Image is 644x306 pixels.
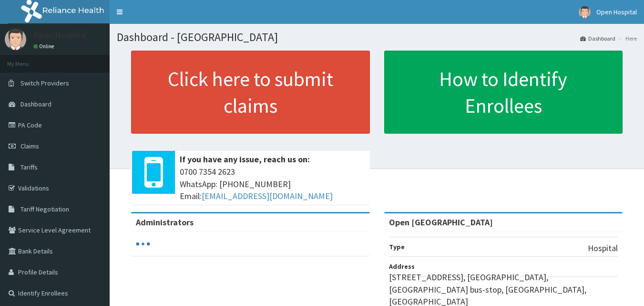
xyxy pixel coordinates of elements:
[616,34,637,42] li: Here
[389,217,493,228] strong: Open [GEOGRAPHIC_DATA]
[384,51,623,134] a: How to Identify Enrollees
[131,51,370,134] a: Click here to submit claims
[202,190,333,201] a: [EMAIL_ADDRESS][DOMAIN_NAME]
[588,242,618,254] p: Hospital
[596,8,637,16] span: Open Hospital
[5,29,26,50] img: User Image
[180,154,310,165] b: If you have any issue, reach us on:
[33,43,56,50] a: Online
[20,142,39,150] span: Claims
[33,31,87,40] p: Open Hospital
[389,243,405,251] b: Type
[136,237,150,251] svg: audio-loading
[579,6,591,18] img: User Image
[117,31,637,43] h1: Dashboard - [GEOGRAPHIC_DATA]
[20,100,51,108] span: Dashboard
[20,79,69,87] span: Switch Providers
[20,163,38,171] span: Tariffs
[580,34,615,42] a: Dashboard
[389,262,415,271] b: Address
[180,166,365,202] span: 0700 7354 2623 WhatsApp: [PHONE_NUMBER] Email:
[136,217,194,228] b: Administrators
[20,205,69,213] span: Tariff Negotiation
